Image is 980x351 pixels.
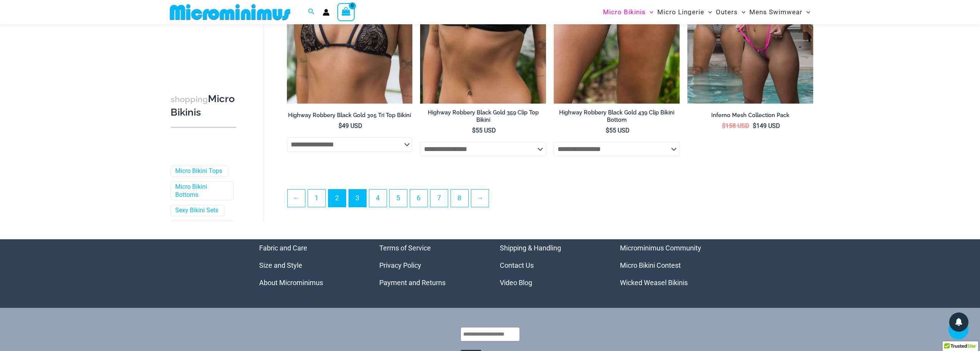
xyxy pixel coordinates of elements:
[471,190,489,207] a: →
[308,7,315,17] a: Search icon link
[500,239,601,291] aside: Footer Widget 3
[554,109,680,126] a: Highway Robbery Black Gold 439 Clip Bikini Bottom
[472,127,476,134] span: $
[738,2,745,22] span: Menu Toggle
[259,239,360,291] nav: Menu
[338,122,342,129] span: $
[606,127,609,134] span: $
[655,2,714,22] a: Micro LingerieMenu ToggleMenu Toggle
[287,112,413,119] h2: Highway Robbery Black Gold 305 Tri Top Bikini
[288,190,305,207] a: ←
[259,244,307,252] a: Fabric and Care
[646,2,653,22] span: Menu Toggle
[722,122,749,129] bdi: 158 USD
[620,279,688,287] a: Wicked Weasel Bikinis
[620,239,721,291] nav: Menu
[472,127,496,134] bdi: 55 USD
[379,239,481,291] aside: Footer Widget 2
[175,207,218,215] a: Sexy Bikini Sets
[500,244,561,252] a: Shipping & Handling
[753,122,756,129] span: $
[328,190,346,207] span: Page 2
[390,190,407,207] a: Page 5
[716,2,738,22] span: Outers
[603,2,646,22] span: Micro Bikinis
[323,9,330,16] a: Account icon link
[500,261,534,269] a: Contact Us
[287,189,813,212] nav: Product Pagination
[802,2,810,22] span: Menu Toggle
[601,2,655,22] a: Micro BikinisMenu ToggleMenu Toggle
[554,109,680,123] h2: Highway Robbery Black Gold 439 Clip Bikini Bottom
[379,279,446,287] a: Payment and Returns
[259,261,302,269] a: Size and Style
[420,109,546,126] a: Highway Robbery Black Gold 359 Clip Top Bikini
[410,190,427,207] a: Page 6
[337,3,355,21] a: View Shopping Cart, empty
[259,239,360,291] aside: Footer Widget 1
[420,109,546,123] h2: Highway Robbery Black Gold 359 Clip Top Bikini
[379,244,431,252] a: Terms of Service
[749,2,802,22] span: Mens Swimwear
[167,3,293,21] img: MM SHOP LOGO FLAT
[620,261,681,269] a: Micro Bikini Contest
[687,112,813,122] a: Inferno Mesh Collection Pack
[369,190,387,207] a: Page 4
[500,239,601,291] nav: Menu
[687,112,813,119] h2: Inferno Mesh Collection Pack
[620,239,721,291] aside: Footer Widget 4
[175,167,222,175] a: Micro Bikini Tops
[287,112,413,122] a: Highway Robbery Black Gold 305 Tri Top Bikini
[431,190,448,207] a: Page 7
[175,183,228,199] a: Micro Bikini Bottoms
[704,2,712,22] span: Menu Toggle
[600,1,814,23] nav: Site Navigation
[500,279,532,287] a: Video Blog
[379,261,421,269] a: Privacy Policy
[308,190,325,207] a: Page 1
[606,127,630,134] bdi: 55 USD
[259,279,323,287] a: About Microminimus
[753,122,780,129] bdi: 149 USD
[451,190,468,207] a: Page 8
[379,239,481,291] nav: Menu
[722,122,725,129] span: $
[338,122,362,129] bdi: 49 USD
[171,94,208,104] span: shopping
[349,190,366,207] a: Page 3
[171,92,236,119] h3: Micro Bikinis
[657,2,704,22] span: Micro Lingerie
[747,2,812,22] a: Mens SwimwearMenu ToggleMenu Toggle
[714,2,747,22] a: OutersMenu ToggleMenu Toggle
[620,244,701,252] a: Microminimus Community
